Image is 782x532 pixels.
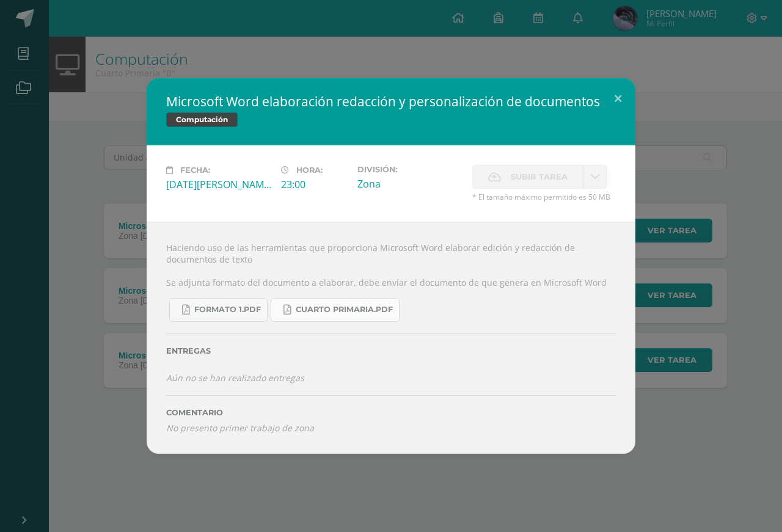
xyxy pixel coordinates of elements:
span: Formato 1.pdf [194,305,261,315]
span: * El tamaño máximo permitido es 50 MB [472,192,616,202]
div: Zona [357,177,462,191]
a: Formato 1.pdf [169,298,268,322]
span: Subir tarea [511,166,568,188]
a: Cuarto Primaria.pdf [271,298,400,322]
label: La fecha de entrega ha expirado [472,165,583,189]
a: La fecha de entrega ha expirado [583,165,607,189]
i: No presento primer trabajo de zona [166,422,314,434]
label: Entregas [166,346,616,355]
div: [DATE][PERSON_NAME] [166,178,271,191]
div: Haciendo uso de las herramientas que proporciona Microsoft Word elaborar edición y redacción de d... [147,222,635,454]
i: Aún no se han realizado entregas [166,372,304,384]
div: 23:00 [281,178,348,191]
span: Hora: [296,166,323,175]
button: Close (Esc) [601,78,635,120]
span: Cuarto Primaria.pdf [296,305,393,315]
span: Fecha: [180,166,210,175]
label: Comentario [166,408,616,417]
label: División: [357,165,462,174]
span: Computación [166,112,238,127]
h2: Microsoft Word elaboración redacción y personalización de documentos [166,93,616,110]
